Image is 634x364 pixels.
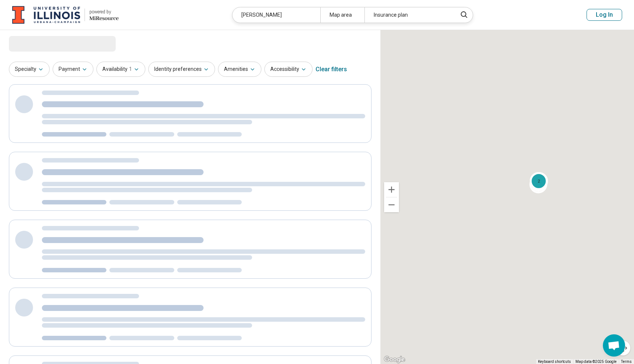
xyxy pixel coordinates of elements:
[384,182,399,197] button: Zoom in
[53,62,93,77] button: Payment
[575,360,617,364] span: Map data ©2025 Google
[364,7,452,23] div: Insurance plan
[148,62,215,77] button: Identity preferences
[232,7,320,23] div: [PERSON_NAME]
[621,360,632,364] a: Terms (opens in new tab)
[218,62,261,77] button: Amenities
[9,62,50,77] button: Specialty
[12,6,80,24] img: University of Illinois at Urbana-Champaign
[530,172,548,190] div: 2
[12,6,119,24] a: University of Illinois at Urbana-Champaignpowered by
[384,197,399,212] button: Zoom out
[96,62,145,77] button: Availability1
[129,65,132,73] span: 1
[320,7,364,23] div: Map area
[316,60,347,78] div: Clear filters
[264,62,313,77] button: Accessibility
[9,36,71,51] span: Loading...
[603,334,625,357] div: Open chat
[587,9,622,21] button: Log In
[89,9,119,15] div: powered by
